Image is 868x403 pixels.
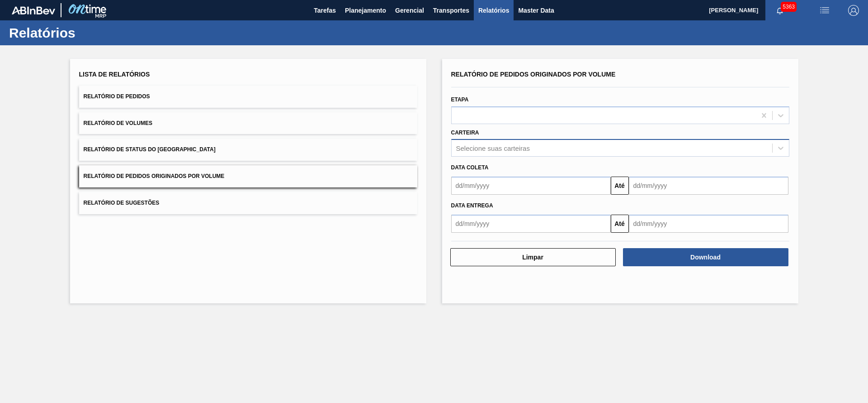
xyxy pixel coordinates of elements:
[84,120,152,126] span: Relatório de Volumes
[450,248,616,266] button: Limpar
[12,6,55,14] img: TNhmsLtSVTkK8tSr43FrP2fwEKptu5GPRR3wAAAABJRU5ErkJggg==
[345,5,386,16] span: Planejamento
[611,215,629,233] button: Até
[765,4,794,17] button: Notificações
[79,112,417,134] button: Relatório de Volumes
[629,215,788,233] input: dd/mm/yyyy
[84,200,160,206] span: Relatório de Sugestões
[518,5,554,16] span: Master Data
[314,5,336,16] span: Tarefas
[79,192,417,214] button: Relatório de Sugestões
[451,164,489,171] span: Data coleta
[451,202,493,209] span: Data entrega
[433,5,469,16] span: Transportes
[478,5,509,16] span: Relatórios
[451,130,479,136] label: Carteira
[451,96,469,103] label: Etapa
[84,146,216,153] span: Relatório de Status do [GEOGRAPHIC_DATA]
[451,215,611,233] input: dd/mm/yyyy
[9,28,170,38] h1: Relatórios
[451,177,611,195] input: dd/mm/yyyy
[395,5,424,16] span: Gerencial
[819,5,830,16] img: userActions
[781,2,797,12] span: 5363
[623,248,788,266] button: Download
[79,86,417,108] button: Relatório de Pedidos
[848,5,859,16] img: Logout
[611,177,629,195] button: Até
[79,139,417,161] button: Relatório de Status do [GEOGRAPHIC_DATA]
[451,71,616,78] span: Relatório de Pedidos Originados por Volume
[84,93,150,100] span: Relatório de Pedidos
[79,165,417,187] button: Relatório de Pedidos Originados por Volume
[456,144,530,152] div: Selecione suas carteiras
[629,177,788,195] input: dd/mm/yyyy
[84,173,225,179] span: Relatório de Pedidos Originados por Volume
[79,71,150,78] span: Lista de Relatórios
